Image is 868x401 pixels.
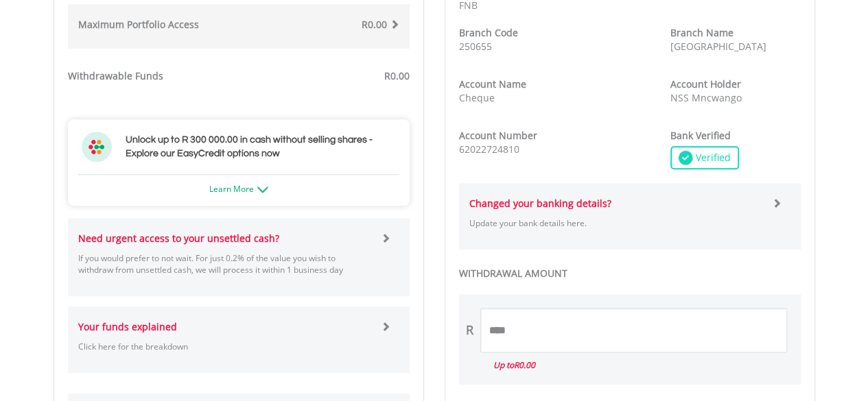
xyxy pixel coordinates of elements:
[78,341,371,352] p: Click here for the breakdown
[469,217,762,229] p: Update your bank details here.
[78,232,279,245] strong: Need urgent access to your unsettled cash?
[257,186,268,193] img: ec-arrow-down.png
[469,197,611,210] strong: Changed your banking details?
[692,151,731,165] span: Verified
[514,359,535,371] span: R0.00
[459,91,495,104] span: Cheque
[126,133,396,160] h3: Unlock up to R 300 000.00 in cash without selling shares - Explore our EasyCredit options now
[670,26,734,39] strong: Branch Name
[493,359,535,371] i: Up to
[459,129,537,142] strong: Account Number
[78,18,199,31] strong: Maximum Portfolio Access
[466,321,473,339] div: R
[209,183,268,195] a: Learn More
[459,143,519,156] span: 62022724810
[670,91,742,104] span: NSS Mncwango
[670,40,766,53] span: [GEOGRAPHIC_DATA]
[82,132,112,162] img: ec-flower.svg
[459,267,801,280] label: WITHDRAWAL AMOUNT
[459,77,526,90] strong: Account Name
[670,129,731,142] strong: Bank Verified
[362,18,387,31] span: R0.00
[78,320,177,333] strong: Your funds explained
[459,40,492,53] span: 250655
[78,252,371,276] p: If you would prefer to not wait. For just 0.2% of the value you wish to withdraw from unsettled c...
[670,77,741,90] strong: Account Holder
[68,69,163,82] strong: Withdrawable Funds
[459,26,518,39] strong: Branch Code
[384,69,410,82] span: R0.00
